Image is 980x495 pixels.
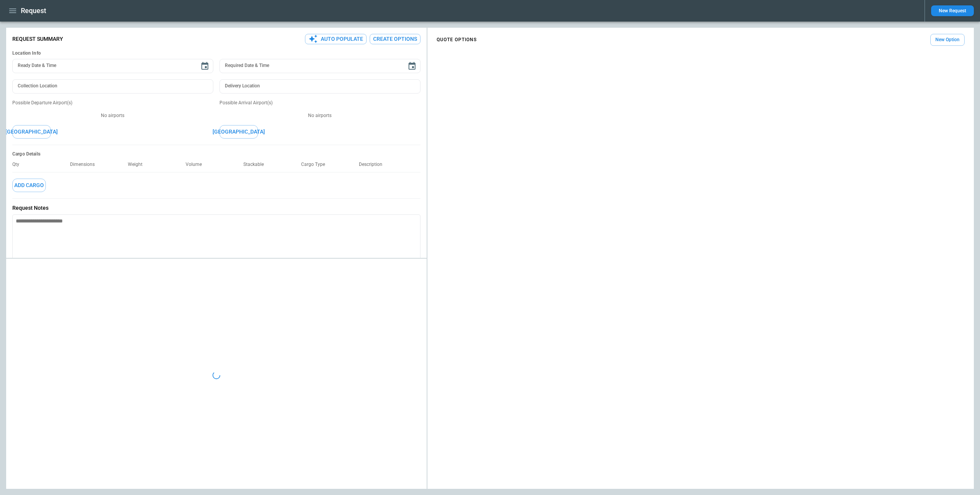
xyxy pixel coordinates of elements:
[12,50,420,56] h6: Location Info
[930,34,965,46] button: New Option
[70,162,101,167] p: Dimensions
[12,125,51,139] button: [GEOGRAPHIC_DATA]
[437,38,477,42] h4: QUOTE OPTIONS
[219,125,258,139] button: [GEOGRAPHIC_DATA]
[301,162,331,167] p: Cargo Type
[12,151,420,157] h6: Cargo Details
[128,162,149,167] p: Weight
[404,59,420,74] button: Choose date
[305,34,367,44] button: Auto Populate
[197,59,213,74] button: Choose date
[12,100,213,106] p: Possible Departure Airport(s)
[12,36,63,42] p: Request Summary
[12,112,213,119] p: No airports
[427,31,974,49] div: scrollable content
[12,162,25,167] p: Qty
[931,5,974,16] button: New Request
[12,179,46,192] button: Add Cargo
[243,162,270,167] p: Stackable
[219,100,420,106] p: Possible Arrival Airport(s)
[21,6,46,15] h1: Request
[370,34,420,44] button: Create Options
[219,112,420,119] p: No airports
[186,162,208,167] p: Volume
[12,205,420,211] p: Request Notes
[359,162,389,167] p: Description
